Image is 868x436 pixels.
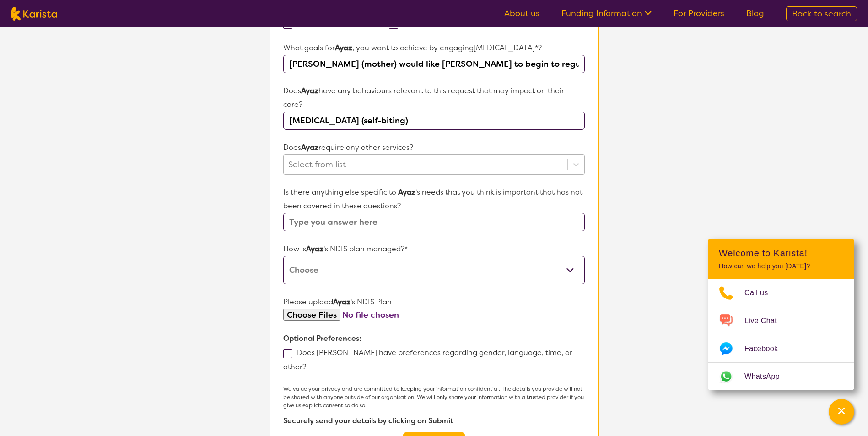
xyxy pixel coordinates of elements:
[744,342,789,356] span: Facebook
[792,8,851,19] span: Back to search
[561,8,652,19] a: Funding Information
[829,399,854,425] button: Channel Menu
[283,84,584,112] p: Does have any behaviours relevant to this request that may impact on their care?
[283,213,584,231] input: Type you answer here
[283,186,584,213] p: Is there anything else specific to 's needs that you think is important that has not been covered...
[283,112,584,130] input: Please briefly explain
[301,86,318,96] strong: Ayaz
[283,385,584,409] p: We value your privacy and are committed to keeping your information confidential. The details you...
[283,18,389,28] label: Other (type in diagnosis)
[786,6,857,21] a: Back to search
[283,334,361,343] b: Optional Preferences:
[398,187,415,197] strong: Ayaz
[744,314,788,328] span: Live Chat
[708,239,854,390] div: Channel Menu
[283,242,584,256] p: How is 's NDIS plan managed?*
[283,141,584,154] p: Does require any other services?
[708,363,854,390] a: Web link opens in a new tab.
[719,262,843,270] p: How can we help you [DATE]?
[283,416,453,425] b: Securely send your details by clicking on Submit
[719,248,843,259] h2: Welcome to Karista!
[333,297,350,307] strong: Ayaz
[335,43,352,53] strong: Ayaz
[746,8,764,19] a: Blog
[389,18,451,28] label: I don't know
[283,41,584,55] p: What goals for , you want to achieve by engaging [MEDICAL_DATA] *?
[283,55,584,73] input: Type you answer here
[744,286,779,300] span: Call us
[301,143,318,152] strong: Ayaz
[708,279,854,390] ul: Choose channel
[744,370,791,383] span: WhatsApp
[306,244,323,254] strong: Ayaz
[504,8,539,19] a: About us
[283,295,584,309] p: Please upload 's NDIS Plan
[674,8,724,19] a: For Providers
[283,348,572,372] label: Does [PERSON_NAME] have preferences regarding gender, language, time, or other?
[11,7,57,21] img: Karista logo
